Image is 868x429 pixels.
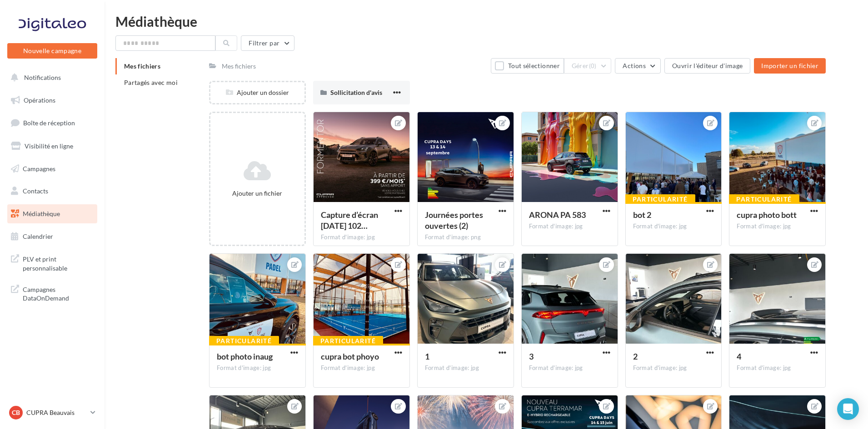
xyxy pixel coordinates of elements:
button: Gérer(0) [564,58,612,74]
div: Format d'image: jpg [321,233,402,242]
a: PLV et print personnalisable [5,249,99,276]
span: Visibilité en ligne [25,142,73,150]
div: Format d'image: png [425,233,506,242]
button: Ouvrir l'éditeur d'image [664,58,750,74]
img: tab_domain_overview_orange.svg [38,53,45,60]
div: Particularité [729,194,799,204]
div: Ajouter un dossier [210,88,304,97]
div: Format d'image: jpg [737,222,818,231]
div: Format d'image: jpg [737,364,818,372]
span: ARONA PA 583 [529,210,586,220]
span: Opérations [24,96,55,104]
div: Format d'image: jpg [529,222,610,231]
span: Contacts [23,187,48,195]
div: Format d'image: jpg [321,364,402,372]
div: Format d'image: jpg [633,364,714,372]
button: Notifications [5,68,95,87]
span: 1 [425,351,429,361]
a: Campagnes [5,159,99,178]
span: CB [12,408,20,417]
div: Ajouter un fichier [214,189,301,198]
a: Campagnes DataOnDemand [5,280,99,306]
span: 3 [529,351,534,361]
span: Boîte de réception [23,119,75,127]
span: 2 [633,351,638,361]
a: Visibilité en ligne [5,137,99,156]
span: 4 [737,351,741,361]
p: CUPRA Beauvais [26,408,87,417]
img: website_grey.svg [15,24,22,31]
a: Médiathèque [5,204,99,223]
span: bot photo inaug [217,351,273,361]
button: Actions [615,58,660,74]
div: Particularité [313,336,383,346]
span: Capture d’écran 2025-09-05 102550 [321,210,378,231]
button: Filtrer par [241,35,294,51]
a: CB CUPRA Beauvais [7,404,97,421]
span: bot 2 [633,210,651,220]
div: Particularité [209,336,279,346]
span: Mes fichiers [124,62,160,70]
div: Mots-clés [115,54,137,59]
a: Boîte de réception [5,113,99,133]
button: Importer un fichier [754,58,826,74]
span: Notifications [24,74,61,81]
span: Actions [623,62,645,69]
div: Format d'image: jpg [217,364,298,372]
span: Sollicitation d'avis [330,89,382,96]
div: Domaine: [DOMAIN_NAME] [24,24,103,31]
span: Journées portes ouvertes (2) [425,210,483,231]
div: Open Intercom Messenger [837,398,859,420]
a: Calendrier [5,227,99,246]
span: Importer un fichier [761,62,818,69]
span: Campagnes DataOnDemand [23,283,94,303]
div: Format d'image: jpg [425,364,506,372]
a: Contacts [5,182,99,201]
span: Calendrier [23,232,53,240]
div: Médiathèque [115,15,857,28]
img: tab_keywords_by_traffic_grey.svg [105,53,112,60]
div: Format d'image: jpg [529,364,610,372]
span: PLV et print personnalisable [23,253,94,272]
button: Nouvelle campagne [7,43,97,59]
span: Campagnes [23,164,55,172]
span: cupra photo bott [737,210,797,220]
div: Domaine [48,54,70,59]
button: Tout sélectionner [491,58,564,74]
img: logo_orange.svg [15,15,22,22]
span: (0) [589,62,597,69]
div: Mes fichiers [222,62,256,71]
div: Format d'image: jpg [633,222,714,231]
div: v 4.0.25 [25,15,45,22]
span: Médiathèque [23,210,60,217]
span: cupra bot phoyo [321,351,379,361]
div: Particularité [625,194,695,204]
span: Partagés avec moi [124,79,178,86]
a: Opérations [5,91,99,110]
